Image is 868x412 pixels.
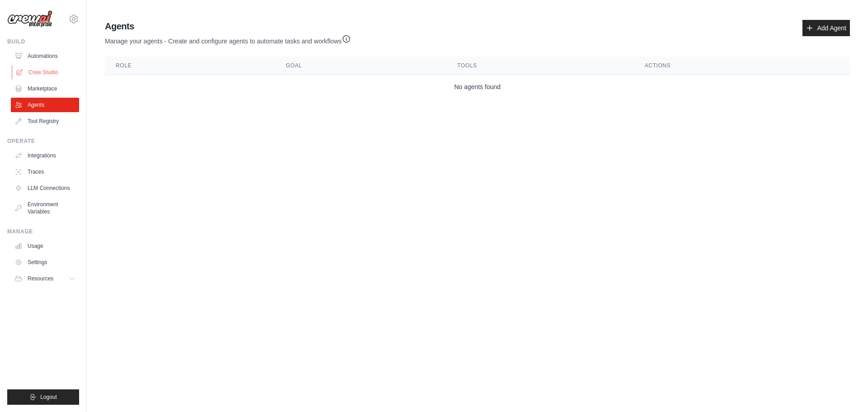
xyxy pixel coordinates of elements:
[7,389,79,405] button: Logout
[105,57,275,75] th: Role
[802,20,850,36] a: Add Agent
[7,10,52,28] img: Logo
[11,165,79,179] a: Traces
[634,57,850,75] th: Actions
[11,81,79,96] a: Marketplace
[28,275,53,282] span: Resources
[105,20,351,33] h2: Agents
[11,49,79,63] a: Automations
[11,255,79,270] a: Settings
[11,148,79,163] a: Integrations
[7,38,79,45] div: Build
[447,57,634,75] th: Tools
[105,33,351,46] p: Manage your agents - Create and configure agents to automate tasks and workflows
[11,181,79,195] a: LLM Connections
[12,65,80,80] a: Crew Studio
[7,137,79,145] div: Operate
[105,75,850,99] td: No agents found
[11,98,79,112] a: Agents
[11,114,79,128] a: Tool Registry
[275,57,446,75] th: Goal
[11,197,79,219] a: Environment Variables
[40,393,57,401] span: Logout
[11,239,79,253] a: Usage
[11,271,79,286] button: Resources
[7,228,79,235] div: Manage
